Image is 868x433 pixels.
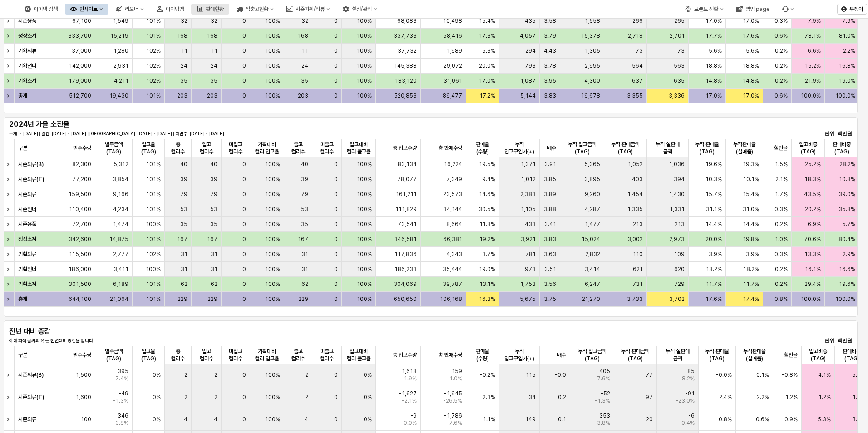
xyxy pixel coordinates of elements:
span: 68,083 [397,17,417,25]
div: 리오더 [125,6,138,12]
span: 10.8% [839,176,855,183]
button: 아이템 검색 [19,4,63,15]
span: 누적 입고금액(TAG) [574,348,610,362]
div: Expand row [4,217,15,231]
span: 100% [357,62,372,69]
span: 17.0% [743,92,759,99]
span: 총 컬러수 [168,348,187,362]
div: 설정/관리 [352,6,372,12]
p: 단위: 백만원 [782,130,852,138]
span: 15.4% [479,17,495,25]
span: 2,701 [670,32,685,39]
span: 10,498 [443,17,462,25]
span: 0.3% [774,17,788,25]
span: 0.6% [774,92,788,99]
span: 누적 실판매 금액 [651,141,685,155]
div: 영업 page [745,6,769,12]
span: 2.1% [775,176,788,183]
div: Expand row [4,29,15,43]
span: 78.1% [804,32,821,39]
span: 발주수량 [73,144,91,152]
span: 563 [674,62,685,69]
span: 19.0% [839,77,855,84]
span: 793 [525,62,536,69]
span: 발주금액(TAG) [99,141,128,155]
span: 19.6% [705,161,722,168]
span: 0.2% [775,47,788,54]
span: 총 판매수량 [438,144,462,152]
span: 4.43 [544,47,556,54]
span: 24 [211,62,217,69]
span: 기획대비 컬러 입고율 [254,141,280,155]
span: 29,072 [444,62,462,69]
span: 17.7% [705,32,722,39]
span: 누적 판매율(TAG) [692,141,722,155]
span: 3.95 [544,77,556,84]
span: 1,280 [113,47,128,54]
span: 2,931 [113,62,128,69]
span: 입고비중(TAG) [795,141,821,155]
span: 100.0% [801,92,821,99]
span: 40 [301,161,308,168]
span: 15,219 [110,32,128,39]
div: Expand row [4,74,15,88]
span: 31,061 [444,77,462,84]
div: 브랜드 전환 [694,6,718,12]
span: 40 [210,161,217,168]
span: 출고 컬러수 [288,348,308,362]
div: 인사이트 [79,6,98,12]
div: Expand row [4,14,15,28]
span: 누적 판매금액(TAG) [608,141,643,155]
div: Expand row [4,232,15,246]
span: 14.8% [743,77,759,84]
button: 인사이트 [65,4,108,15]
button: 판매현황 [191,4,229,15]
button: 설정/관리 [337,4,383,15]
span: 3.83 [544,92,556,99]
div: Expand row [4,187,15,202]
div: Expand row [4,408,15,430]
span: 17.2% [479,92,495,99]
div: Expand row [4,202,15,216]
span: 0.2% [775,77,788,84]
span: 294 [525,47,536,54]
strong: 시즌의류(B) [18,161,44,167]
div: Expand row [4,59,15,73]
span: 판매율(수량) [470,141,495,155]
button: 입출고현황 [231,4,279,15]
span: 11 [211,47,217,54]
span: 203 [298,92,308,99]
div: Expand row [4,44,15,58]
span: 4,300 [584,77,600,84]
span: 101% [146,176,161,183]
div: Expand row [4,172,15,187]
strong: 기획의류 [18,48,36,54]
span: 32 [301,17,308,25]
strong: 시즌의류(T) [18,176,44,182]
span: 203 [207,92,217,99]
span: 183,120 [395,77,417,84]
span: 40 [180,161,187,168]
span: 1,052 [628,161,643,168]
span: 39 [180,176,187,183]
span: 0 [334,77,338,84]
span: 89,477 [443,92,462,99]
span: 168 [298,32,308,39]
span: 누적 판매금액(TAG) [618,348,653,362]
span: 77,200 [72,176,91,183]
span: 16.8% [839,62,855,69]
span: 403 [632,176,643,183]
span: 누적 입고구입가(+) [503,348,536,362]
span: 1,371 [521,161,536,168]
button: 리오더 [110,4,149,15]
span: 0.2% [775,62,788,69]
span: 0 [334,17,338,25]
span: 3,895 [584,176,600,183]
div: 브랜드 전환 [680,4,729,15]
span: 17.0% [743,17,759,25]
span: 19,430 [109,92,128,99]
span: 0 [242,161,246,168]
span: 6.6% [808,47,821,54]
